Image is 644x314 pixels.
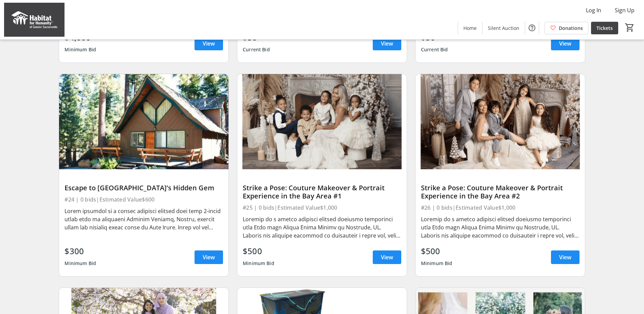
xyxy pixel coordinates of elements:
[609,5,640,16] button: Sign Up
[65,184,223,192] div: Escape to [GEOGRAPHIC_DATA]’s Hidden Gem
[243,184,401,200] div: Strike a Pose: Couture Makeover & Portrait Experience in the Bay Area #1
[195,37,223,50] a: View
[59,74,228,170] img: Escape to Lake Tahoe’s Hidden Gem
[243,245,274,257] div: $500
[421,257,453,269] div: Minimum Bid
[237,74,407,170] img: Strike a Pose: Couture Makeover & Portrait Experience in the Bay Area #1
[416,74,585,170] img: Strike a Pose: Couture Makeover & Portrait Experience in the Bay Area #2
[243,43,270,56] div: Current Bid
[421,245,453,257] div: $500
[373,250,401,264] a: View
[65,207,223,231] div: Lorem ipsumdol si a consec adipisci elitsed doei temp 2-incid utlab etdo ma aliquaeni Adminim Ven...
[551,250,579,264] a: View
[243,257,274,269] div: Minimum Bid
[559,253,571,261] span: View
[421,203,579,212] div: #26 | 0 bids | Estimated Value $1,000
[596,24,613,32] span: Tickets
[615,6,634,14] span: Sign Up
[243,215,401,240] div: Loremip do s ametco adipisci elitsed doeiusmo temporinci utla Etdo magn Aliqua Enima Minimv qu No...
[591,22,618,34] a: Tickets
[463,24,477,32] span: Home
[4,3,65,37] img: Habitat for Humanity of Greater Sacramento's Logo
[203,253,215,261] span: View
[195,250,223,264] a: View
[551,37,579,50] a: View
[373,37,401,50] a: View
[65,257,96,269] div: Minimum Bid
[421,43,448,56] div: Current Bid
[65,195,223,204] div: #24 | 0 bids | Estimated Value $600
[381,253,393,261] span: View
[421,184,579,200] div: Strike a Pose: Couture Makeover & Portrait Experience in the Bay Area #2
[381,39,393,48] span: View
[243,203,401,212] div: #25 | 0 bids | Estimated Value $1,000
[581,5,607,16] button: Log In
[559,24,583,32] span: Donations
[482,22,525,34] a: Silent Auction
[624,21,636,34] button: Cart
[525,21,539,35] button: Help
[65,245,96,257] div: $300
[488,24,519,32] span: Silent Auction
[421,215,579,240] div: Loremip do s ametco adipisci elitsed doeiusmo temporinci utla Etdo magn Aliqua Enima Minimv qu No...
[458,22,482,34] a: Home
[545,22,588,34] a: Donations
[586,6,601,14] span: Log In
[203,39,215,48] span: View
[559,39,571,48] span: View
[65,43,96,56] div: Minimum Bid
